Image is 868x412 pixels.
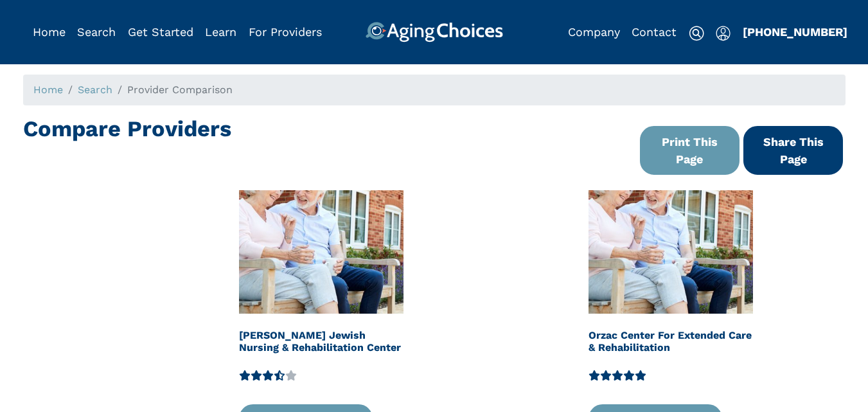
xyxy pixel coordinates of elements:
button: Share This Page [743,126,843,175]
a: [PERSON_NAME] Jewish Nursing & Rehabilitation Center [239,324,403,354]
a: Learn [205,25,236,39]
a: Get Started [128,25,193,39]
span: Provider Comparison [127,84,233,96]
a: Home [33,25,66,39]
a: Orzac Center For Extended Care & Rehabilitation [589,324,753,354]
a: Search [77,25,116,39]
a: Company [568,25,620,39]
div: Popover trigger [716,22,731,42]
h1: Compare Providers [23,116,231,170]
a: For Providers [249,25,322,39]
nav: breadcrumb [23,75,846,105]
a: Search [78,84,112,96]
img: search-icon.svg [689,26,704,41]
button: Print This Page [640,126,740,175]
a: [PHONE_NUMBER] [743,25,847,39]
img: AgingChoices [365,22,502,42]
div: Popover trigger [77,22,116,42]
img: user-icon.svg [716,26,731,41]
a: Home [33,84,63,96]
a: Contact [632,25,677,39]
